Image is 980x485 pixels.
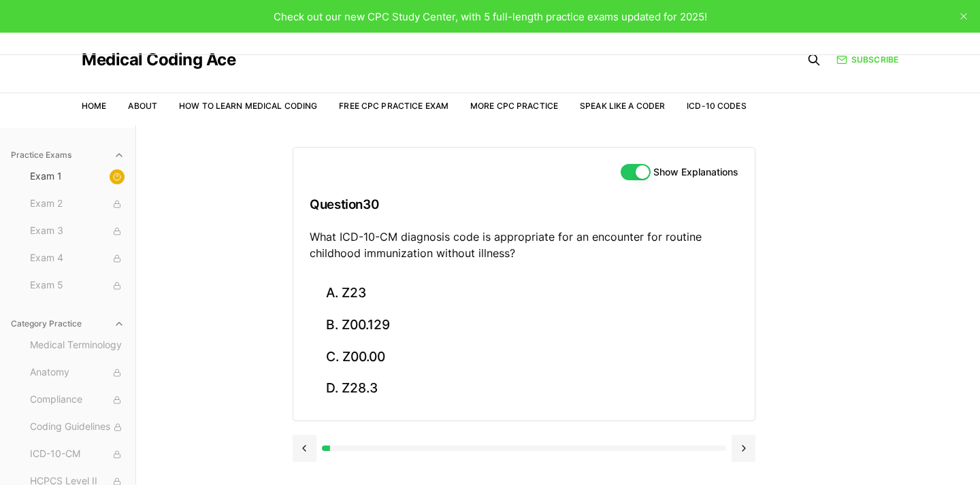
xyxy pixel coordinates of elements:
[310,341,738,373] button: C. Z00.00
[5,313,130,335] button: Category Practice
[30,169,125,184] span: Exam 1
[30,420,125,435] span: Coding Guidelines
[128,101,157,111] a: About
[82,101,106,111] a: Home
[30,392,125,407] span: Compliance
[339,101,448,111] a: Free CPC Practice Exam
[310,373,738,405] button: D. Z28.3
[24,335,130,356] button: Medical Terminology
[653,167,738,177] label: Show Explanations
[310,310,738,341] button: B. Z00.129
[274,10,707,23] span: Check out our new CPC Study Center, with 5 full-length practice exams updated for 2025!
[24,362,130,384] button: Anatomy
[30,197,125,212] span: Exam 2
[179,101,317,111] a: How to Learn Medical Coding
[310,229,738,261] p: What ICD-10-CM diagnosis code is appropriate for an encounter for routine childhood immunization ...
[24,220,130,242] button: Exam 3
[30,447,125,462] span: ICD-10-CM
[30,365,125,380] span: Anatomy
[30,251,125,266] span: Exam 4
[24,166,130,188] button: Exam 1
[24,193,130,215] button: Exam 2
[754,418,980,485] iframe: portal-trigger
[82,52,235,68] a: Medical Coding Ace
[24,389,130,411] button: Compliance
[836,54,898,66] a: Subscribe
[310,278,738,310] button: A. Z23
[5,144,130,166] button: Practice Exams
[24,248,130,269] button: Exam 4
[30,338,125,353] span: Medical Terminology
[687,101,746,111] a: ICD-10 Codes
[953,5,975,27] button: close
[24,416,130,438] button: Coding Guidelines
[580,101,665,111] a: Speak Like a Coder
[30,278,125,293] span: Exam 5
[24,275,130,297] button: Exam 5
[470,101,558,111] a: More CPC Practice
[30,224,125,239] span: Exam 3
[310,184,738,224] h3: Question 30
[24,444,130,465] button: ICD-10-CM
